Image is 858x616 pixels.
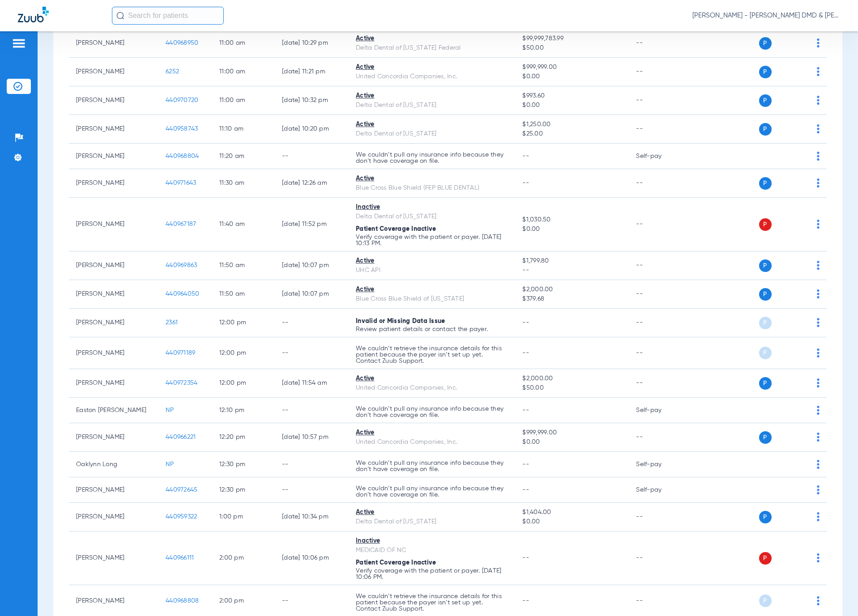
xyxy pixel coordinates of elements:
[275,398,349,423] td: --
[356,318,445,324] span: Invalid or Missing Data Issue
[166,40,198,46] span: 440968950
[112,7,224,25] input: Search for patients
[356,508,508,517] div: Active
[629,280,689,309] td: --
[69,86,158,115] td: [PERSON_NAME]
[356,256,508,266] div: Active
[817,124,820,133] img: group-dot-blue.svg
[522,256,622,266] span: $1,799.80
[356,174,508,183] div: Active
[522,129,622,139] span: $25.00
[817,512,820,521] img: group-dot-blue.svg
[522,101,622,110] span: $0.00
[817,348,820,357] img: group-dot-blue.svg
[629,531,689,585] td: --
[212,531,275,585] td: 2:00 PM
[356,568,508,580] p: Verify coverage with the patient or payer. [DATE] 10:06 PM.
[212,452,275,477] td: 12:30 PM
[759,218,772,231] span: P
[12,38,26,49] img: hamburger-icon
[69,29,158,58] td: [PERSON_NAME]
[817,96,820,105] img: group-dot-blue.svg
[275,503,349,531] td: [DATE] 10:34 PM
[817,406,820,415] img: group-dot-blue.svg
[212,29,275,58] td: 11:00 AM
[522,487,529,493] span: --
[356,546,508,555] div: MEDICAID OF NC
[522,461,529,467] span: --
[817,289,820,298] img: group-dot-blue.svg
[69,423,158,452] td: [PERSON_NAME]
[166,407,174,413] span: NP
[356,438,508,447] div: United Concordia Companies, Inc.
[212,115,275,144] td: 11:10 AM
[522,350,529,356] span: --
[817,485,820,494] img: group-dot-blue.svg
[166,555,194,561] span: 440966111
[275,531,349,585] td: [DATE] 10:06 PM
[166,514,197,520] span: 440959322
[817,433,820,442] img: group-dot-blue.svg
[356,428,508,438] div: Active
[522,43,622,53] span: $50.00
[759,552,772,565] span: P
[69,369,158,398] td: [PERSON_NAME]
[629,115,689,144] td: --
[759,377,772,390] span: P
[759,94,772,107] span: P
[759,177,772,190] span: P
[522,294,622,304] span: $379.68
[69,251,158,280] td: [PERSON_NAME]
[759,511,772,523] span: P
[275,144,349,169] td: --
[522,91,622,101] span: $993.60
[166,350,195,356] span: 440971189
[817,67,820,76] img: group-dot-blue.svg
[166,487,197,493] span: 440972645
[356,91,508,101] div: Active
[356,285,508,294] div: Active
[629,144,689,169] td: Self-pay
[166,434,196,440] span: 440966221
[356,266,508,275] div: UHC API
[275,423,349,452] td: [DATE] 10:57 PM
[356,63,508,72] div: Active
[629,309,689,337] td: --
[212,144,275,169] td: 11:20 AM
[817,178,820,187] img: group-dot-blue.svg
[522,153,529,159] span: --
[522,428,622,438] span: $999,999.00
[759,259,772,272] span: P
[759,431,772,444] span: P
[759,123,772,136] span: P
[356,460,508,472] p: We couldn’t pull any insurance info because they don’t have coverage on file.
[212,398,275,423] td: 12:10 PM
[69,115,158,144] td: [PERSON_NAME]
[522,266,622,275] span: --
[212,477,275,503] td: 12:30 PM
[212,198,275,251] td: 11:40 AM
[275,251,349,280] td: [DATE] 10:07 PM
[522,120,622,129] span: $1,250.00
[522,438,622,447] span: $0.00
[629,29,689,58] td: --
[275,198,349,251] td: [DATE] 11:52 PM
[759,317,772,329] span: P
[629,452,689,477] td: Self-pay
[166,262,197,268] span: 440969863
[69,337,158,369] td: [PERSON_NAME]
[212,280,275,309] td: 11:50 AM
[692,11,840,20] span: [PERSON_NAME] - [PERSON_NAME] DMD & [PERSON_NAME] DDS PLLC
[356,101,508,110] div: Delta Dental of [US_STATE]
[356,212,508,221] div: Delta Dental of [US_STATE]
[522,34,622,43] span: $99,999,783.99
[275,477,349,503] td: --
[356,517,508,527] div: Delta Dental of [US_STATE]
[356,226,436,232] span: Patient Coverage Inactive
[817,553,820,562] img: group-dot-blue.svg
[212,337,275,369] td: 12:00 PM
[116,12,124,20] img: Search Icon
[356,560,436,566] span: Patient Coverage Inactive
[356,203,508,212] div: Inactive
[166,68,179,75] span: 6252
